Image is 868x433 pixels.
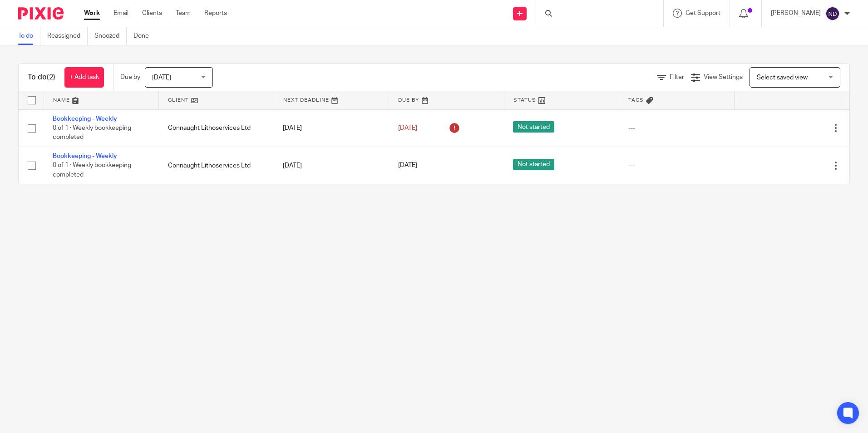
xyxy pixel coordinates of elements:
span: Get Support [686,10,720,16]
td: [DATE] [274,147,389,184]
a: To do [18,27,40,45]
a: Clients [142,9,162,18]
span: [DATE] [398,125,417,131]
img: Pixie [18,7,64,20]
td: Connaught Lithoservices Ltd [159,147,274,184]
img: svg%3E [825,6,840,21]
span: 0 of 1 · Weekly bookkeeping completed [53,162,131,178]
a: Snoozed [94,27,127,45]
a: Reports [204,9,227,18]
div: --- [628,161,725,170]
p: [PERSON_NAME] [771,9,821,18]
p: Due by [120,73,140,82]
div: --- [628,123,725,133]
span: 0 of 1 · Weekly bookkeeping completed [53,125,131,141]
a: Team [176,9,191,18]
td: Connaught Lithoservices Ltd [159,109,274,147]
span: View Settings [704,74,743,80]
a: Email [113,9,128,18]
h1: To do [28,73,55,82]
span: Not started [513,121,554,133]
span: Not started [513,159,554,170]
span: [DATE] [398,162,417,169]
span: [DATE] [152,74,171,81]
span: Tags [628,98,644,103]
td: [DATE] [274,109,389,147]
a: Bookkeeping - Weekly [53,153,117,159]
span: Filter [670,74,684,80]
a: Reassigned [47,27,88,45]
span: Select saved view [757,74,808,81]
span: (2) [47,74,55,81]
a: Done [133,27,156,45]
a: Bookkeeping - Weekly [53,116,117,122]
a: + Add task [64,67,104,88]
a: Work [84,9,100,18]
